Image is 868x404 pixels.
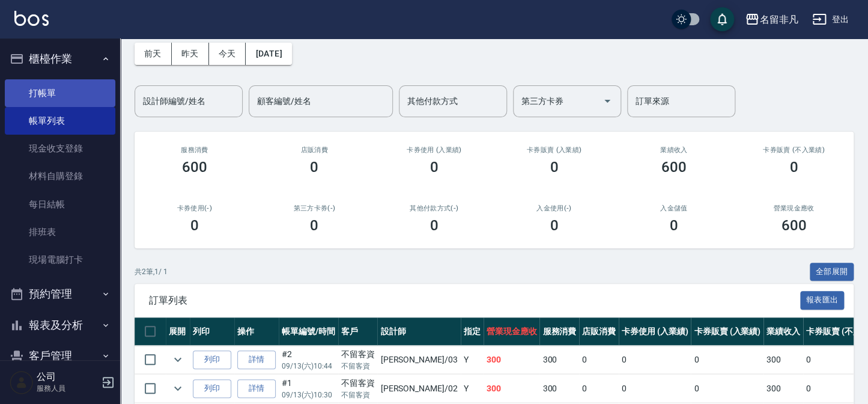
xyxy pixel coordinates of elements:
th: 展開 [166,317,190,346]
img: Person [10,370,34,394]
h3: 0 [190,217,199,234]
h3: 600 [781,217,806,234]
h3: 0 [310,217,318,234]
p: 不留客資 [341,361,375,372]
th: 帳單編號/時間 [279,317,338,346]
td: [PERSON_NAME] /02 [377,375,460,403]
a: 每日結帳 [5,191,115,218]
p: 共 2 筆, 1 / 1 [135,266,168,277]
button: expand row [169,350,187,369]
button: 列印 [193,350,231,369]
button: 列印 [193,379,231,398]
a: 材料自購登錄 [5,162,115,190]
td: 300 [539,375,579,403]
div: 不留客資 [341,377,375,390]
div: 不留客資 [341,348,375,361]
span: 訂單列表 [149,295,800,307]
button: 報表匯出 [800,291,845,310]
th: 店販消費 [579,317,619,346]
a: 詳情 [237,379,276,398]
td: 300 [539,346,579,374]
th: 營業現金應收 [484,317,540,346]
td: Y [461,346,484,374]
button: 預約管理 [5,278,115,310]
a: 現金收支登錄 [5,135,115,162]
h2: 第三方卡券(-) [269,204,360,212]
h3: 600 [182,159,207,176]
div: 名留非凡 [759,12,798,27]
th: 服務消費 [539,317,579,346]
h2: 營業現金應收 [748,204,840,212]
td: 300 [763,346,803,374]
td: 0 [579,375,619,403]
h2: 入金使用(-) [509,204,600,212]
a: 詳情 [237,350,276,369]
td: 0 [691,375,763,403]
td: 0 [619,346,691,374]
h2: 卡券使用 (入業績) [389,146,480,154]
th: 指定 [461,317,484,346]
button: save [710,7,734,31]
td: 0 [691,346,763,374]
a: 現場電腦打卡 [5,246,115,274]
th: 業績收入 [763,317,803,346]
h3: 0 [550,217,558,234]
td: [PERSON_NAME] /03 [377,346,460,374]
p: 服務人員 [37,383,98,394]
td: 300 [763,375,803,403]
h3: 0 [310,159,318,176]
h5: 公司 [37,371,98,383]
a: 排班表 [5,218,115,246]
td: 300 [484,375,540,403]
button: 今天 [209,43,246,65]
a: 打帳單 [5,79,115,107]
button: 全部展開 [810,263,854,281]
td: Y [461,375,484,403]
button: [DATE] [246,43,291,65]
h2: 卡券販賣 (入業績) [509,146,600,154]
p: 不留客資 [341,390,375,400]
th: 卡券使用 (入業績) [619,317,691,346]
h2: 業績收入 [628,146,720,154]
th: 操作 [234,317,279,346]
th: 客戶 [338,317,378,346]
img: Logo [14,11,49,26]
h3: 600 [661,159,687,176]
td: 0 [619,375,691,403]
button: 前天 [135,43,172,65]
button: 客戶管理 [5,340,115,372]
h2: 其他付款方式(-) [389,204,480,212]
button: 名留非凡 [740,7,803,32]
th: 卡券販賣 (入業績) [691,317,763,346]
p: 09/13 (六) 10:44 [282,361,335,372]
a: 報表匯出 [800,294,845,305]
td: 0 [579,346,619,374]
h2: 入金儲值 [628,204,720,212]
h3: 0 [430,217,439,234]
button: 昨天 [172,43,209,65]
th: 列印 [190,317,234,346]
h3: 0 [430,159,439,176]
td: 300 [484,346,540,374]
h2: 店販消費 [269,146,360,154]
a: 帳單列表 [5,107,115,135]
th: 設計師 [377,317,460,346]
h3: 0 [670,217,678,234]
p: 09/13 (六) 10:30 [282,390,335,400]
h3: 服務消費 [149,146,240,154]
td: #1 [279,375,338,403]
h2: 卡券販賣 (不入業績) [748,146,840,154]
button: 櫃檯作業 [5,43,115,75]
h2: 卡券使用(-) [149,204,240,212]
h3: 0 [789,159,798,176]
h3: 0 [550,159,558,176]
button: expand row [169,379,187,397]
button: Open [598,91,617,111]
td: #2 [279,346,338,374]
button: 報表及分析 [5,310,115,341]
button: 登出 [807,8,854,31]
